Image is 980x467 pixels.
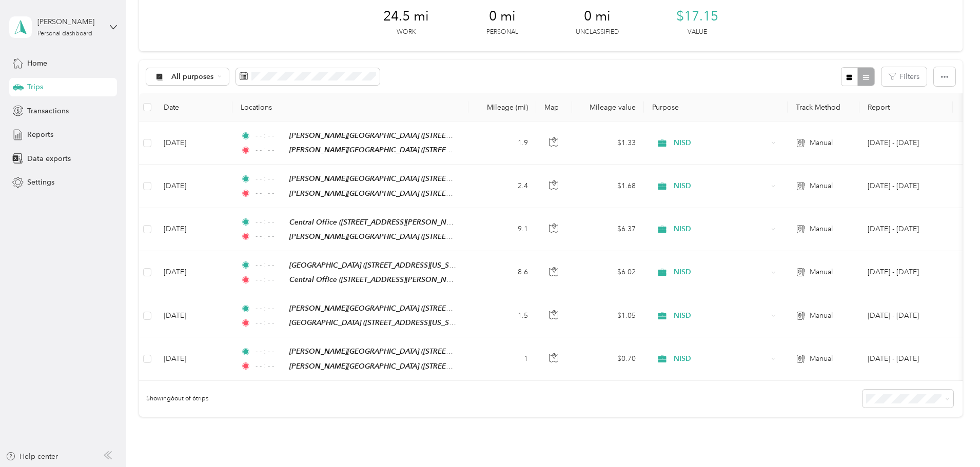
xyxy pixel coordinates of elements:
td: $1.05 [572,294,644,337]
span: Home [27,58,47,69]
span: 24.5 mi [383,8,429,25]
td: [DATE] [155,337,232,380]
th: Locations [232,93,468,121]
span: Central Office ([STREET_ADDRESS][PERSON_NAME][US_STATE]) [289,275,502,284]
span: NISD [674,224,768,235]
span: [GEOGRAPHIC_DATA] ([STREET_ADDRESS][US_STATE]) [289,318,468,327]
td: Sep 1 - 30, 2025 [859,337,953,380]
td: [DATE] [155,294,232,337]
th: Report [859,93,953,121]
span: [PERSON_NAME][GEOGRAPHIC_DATA] ([STREET_ADDRESS][US_STATE]) [289,232,526,241]
span: 0 mi [584,8,611,25]
span: - - : - - [256,259,285,271]
p: Unclassified [576,28,619,37]
span: [PERSON_NAME][GEOGRAPHIC_DATA] ([STREET_ADDRESS][US_STATE]) [289,189,526,198]
span: $17.15 [676,8,718,25]
span: - - : - - [256,346,285,357]
td: [DATE] [155,121,232,165]
span: Manual [810,267,833,278]
span: 0 mi [489,8,516,25]
span: Manual [810,224,833,235]
span: - - : - - [256,317,285,329]
td: [DATE] [155,208,232,251]
span: [PERSON_NAME][GEOGRAPHIC_DATA] ([STREET_ADDRESS][US_STATE]) [289,174,526,183]
span: [PERSON_NAME][GEOGRAPHIC_DATA] ([STREET_ADDRESS][US_STATE]) [289,362,526,371]
td: Sep 1 - 30, 2025 [859,294,953,337]
button: Filters [881,67,927,86]
span: NISD [674,310,768,321]
td: 1 [468,337,536,380]
th: Date [155,93,232,121]
p: Value [688,28,707,37]
span: - - : - - [256,303,285,314]
td: $1.68 [572,165,644,208]
td: $0.70 [572,337,644,380]
span: [PERSON_NAME][GEOGRAPHIC_DATA] ([STREET_ADDRESS][US_STATE]) [289,146,526,154]
span: Transactions [27,106,69,116]
span: Manual [810,310,833,321]
span: - - : - - [256,216,285,228]
td: 1.5 [468,294,536,337]
span: Data exports [27,153,71,164]
td: $6.37 [572,208,644,251]
span: Manual [810,180,833,192]
p: Work [397,28,416,37]
td: 8.6 [468,251,536,294]
iframe: Everlance-gr Chat Button Frame [923,410,980,467]
span: Showing 6 out of 6 trips [139,394,208,403]
span: - - : - - [256,130,285,141]
div: [PERSON_NAME] [37,16,102,27]
span: Reports [27,129,53,140]
span: - - : - - [256,188,285,199]
span: - - : - - [256,360,285,372]
span: [GEOGRAPHIC_DATA] ([STREET_ADDRESS][US_STATE]) [289,261,468,270]
span: Central Office ([STREET_ADDRESS][PERSON_NAME][US_STATE]) [289,218,502,227]
span: NISD [674,137,768,149]
td: 9.1 [468,208,536,251]
td: [DATE] [155,165,232,208]
th: Map [536,93,572,121]
span: - - : - - [256,274,285,286]
div: Personal dashboard [37,31,92,37]
p: Personal [486,28,518,37]
td: $1.33 [572,121,644,165]
td: 1.9 [468,121,536,165]
span: All purposes [171,73,214,80]
span: [PERSON_NAME][GEOGRAPHIC_DATA] ([STREET_ADDRESS][US_STATE]) [289,304,526,313]
th: Purpose [644,93,788,121]
td: [DATE] [155,251,232,294]
span: [PERSON_NAME][GEOGRAPHIC_DATA] ([STREET_ADDRESS][US_STATE]) [289,347,526,356]
span: - - : - - [256,145,285,156]
td: Sep 1 - 30, 2025 [859,165,953,208]
th: Mileage value [572,93,644,121]
td: 2.4 [468,165,536,208]
td: Sep 1 - 30, 2025 [859,251,953,294]
span: [PERSON_NAME][GEOGRAPHIC_DATA] ([STREET_ADDRESS][US_STATE]) [289,131,526,140]
span: Manual [810,137,833,149]
button: Help center [6,451,58,462]
span: Trips [27,82,43,92]
span: Settings [27,177,54,188]
span: NISD [674,267,768,278]
td: Sep 1 - 30, 2025 [859,208,953,251]
th: Mileage (mi) [468,93,536,121]
span: - - : - - [256,173,285,185]
span: NISD [674,353,768,364]
td: Sep 1 - 30, 2025 [859,121,953,165]
span: Manual [810,353,833,364]
td: $6.02 [572,251,644,294]
th: Track Method [788,93,859,121]
span: - - : - - [256,231,285,242]
span: NISD [674,180,768,192]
